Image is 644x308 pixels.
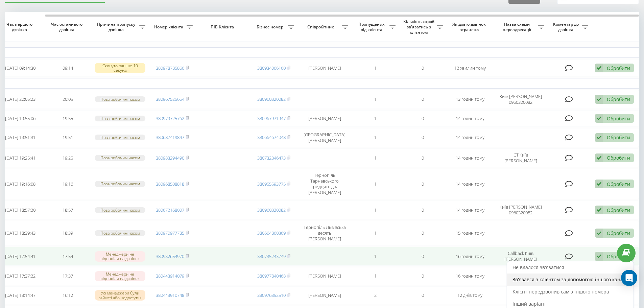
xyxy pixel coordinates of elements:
[95,181,145,187] div: Поза робочим часом
[156,273,184,279] a: 380443914079
[607,253,630,260] div: Обробити
[399,90,446,109] td: 0
[95,251,145,261] div: Менеджери не відповіли на дзвінок
[257,207,286,213] a: 380960320082
[156,115,184,121] a: 380979725762
[399,169,446,199] td: 0
[257,65,286,71] a: 380934066160
[95,290,145,300] div: Усі менеджери були зайняті або недоступні
[607,181,630,187] div: Обробити
[352,148,399,167] td: 1
[156,96,184,102] a: 380967525664
[352,110,399,127] td: 1
[95,135,145,140] div: Поза робочим часом
[607,96,630,102] div: Обробити
[257,292,286,298] a: 380976352510
[95,230,145,236] div: Поза робочим часом
[95,63,145,73] div: Скинуто раніше 10 секунд
[257,253,286,259] a: 380735243749
[297,128,352,147] td: [GEOGRAPHIC_DATA] [PERSON_NAME]
[257,230,286,236] a: 380664860369
[44,59,91,77] td: 09:14
[257,96,286,102] a: 380960320082
[494,200,548,219] td: Київ [PERSON_NAME] 0960320082
[44,128,91,147] td: 19:51
[156,207,184,213] a: 380672168007
[399,148,446,167] td: 0
[352,169,399,199] td: 1
[156,155,184,161] a: 380983294490
[257,155,286,161] a: 380732346473
[607,230,630,236] div: Обробити
[399,286,446,304] td: 0
[446,221,494,245] td: 15 годин тому
[446,169,494,199] td: 14 годин тому
[446,286,494,304] td: 12 днів тому
[95,22,139,32] span: Причина пропуску дзвінка
[512,288,609,295] span: Клієнт передзвонив сам з іншого номера
[399,221,446,245] td: 0
[254,24,288,30] span: Бізнес номер
[152,24,187,30] span: Номер клієнта
[257,134,286,140] a: 380664674048
[621,270,637,286] div: Open Intercom Messenger
[446,110,494,127] td: 14 годин тому
[512,264,564,270] span: Не вдалося зв'язатися
[494,90,548,109] td: Київ [PERSON_NAME] 0960320082
[551,22,582,32] span: Коментар до дзвінка
[257,115,286,121] a: 380967971947
[402,19,437,35] span: Кількість спроб зв'язатись з клієнтом
[297,110,352,127] td: [PERSON_NAME]
[446,59,494,77] td: 12 хвилин тому
[257,181,286,187] a: 380955593775
[399,247,446,266] td: 0
[607,155,630,161] div: Обробити
[399,267,446,285] td: 0
[44,110,91,127] td: 19:55
[399,128,446,147] td: 0
[44,247,91,266] td: 17:54
[95,207,145,213] div: Поза робочим часом
[297,221,352,245] td: Тернопіль Львівська десять [PERSON_NAME]
[352,221,399,245] td: 1
[44,90,91,109] td: 20:05
[352,128,399,147] td: 1
[95,116,145,121] div: Поза робочим часом
[607,115,630,122] div: Обробити
[494,148,548,167] td: CT Київ [PERSON_NAME]
[497,22,538,32] span: Назва схеми переадресації
[607,207,630,213] div: Обробити
[44,169,91,199] td: 19:16
[297,286,352,304] td: [PERSON_NAME]
[297,169,352,199] td: Тернопіль Тарнавського тридцять два [PERSON_NAME]
[156,65,184,71] a: 380978785866
[607,65,630,71] div: Обробити
[399,200,446,219] td: 0
[352,59,399,77] td: 1
[352,286,399,304] td: 2
[512,276,628,283] span: Зв'язався з клієнтом за допомогою іншого каналу
[44,200,91,219] td: 18:57
[202,24,244,30] span: ПІБ Клієнта
[446,247,494,266] td: 16 годин тому
[44,267,91,285] td: 17:37
[44,286,91,304] td: 16:12
[399,110,446,127] td: 0
[399,59,446,77] td: 0
[297,267,352,285] td: [PERSON_NAME]
[44,221,91,245] td: 18:39
[607,134,630,141] div: Обробити
[49,22,86,32] span: Час останнього дзвінка
[494,247,548,266] td: Callback Київ [PERSON_NAME]
[156,181,184,187] a: 380968508818
[352,200,399,219] td: 1
[352,247,399,266] td: 1
[156,134,184,140] a: 380687419847
[512,301,546,307] span: Інший варіант
[352,267,399,285] td: 1
[452,22,488,32] span: Як довго дзвінок втрачено
[95,96,145,102] div: Поза робочим часом
[446,200,494,219] td: 14 годин тому
[2,22,39,32] span: Час першого дзвінка
[297,59,352,77] td: [PERSON_NAME]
